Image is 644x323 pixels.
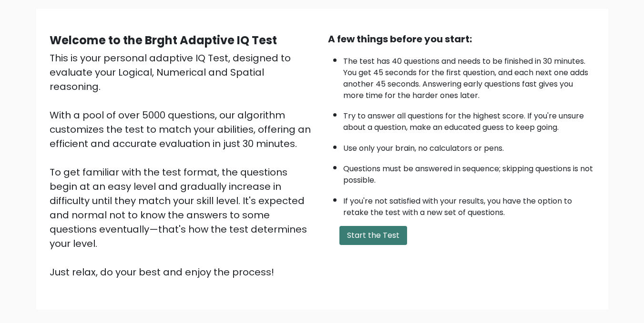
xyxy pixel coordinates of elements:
li: Use only your brain, no calculators or pens. [343,138,595,154]
button: Start the Test [339,226,407,245]
li: If you're not satisfied with your results, you have the option to retake the test with a new set ... [343,191,595,218]
div: A few things before you start: [328,32,595,46]
li: The test has 40 questions and needs to be finished in 30 minutes. You get 45 seconds for the firs... [343,51,595,101]
li: Questions must be answered in sequence; skipping questions is not possible. [343,158,595,186]
li: Try to answer all questions for the highest score. If you're unsure about a question, make an edu... [343,106,595,133]
div: This is your personal adaptive IQ Test, designed to evaluate your Logical, Numerical and Spatial ... [50,51,317,279]
b: Welcome to the Brght Adaptive IQ Test [50,32,277,48]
